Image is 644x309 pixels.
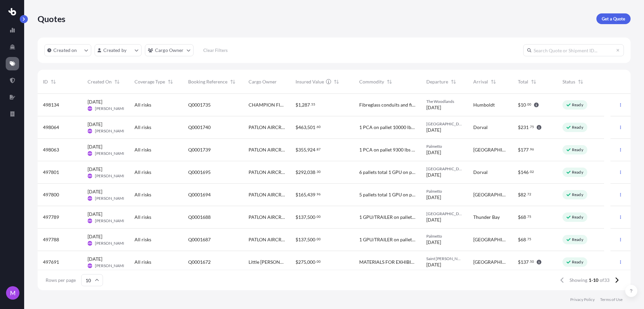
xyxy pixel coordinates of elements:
[426,144,463,149] span: Palmetto
[53,47,77,54] p: Created on
[521,215,526,220] span: 68
[88,195,92,202] span: MM
[88,173,92,179] span: MM
[570,297,595,302] a: Privacy Policy
[572,147,583,152] p: Ready
[596,13,631,24] a: Get a Quote
[95,263,127,268] span: [PERSON_NAME]
[307,170,315,175] span: 038
[317,171,321,173] span: 30
[521,170,529,175] span: 146
[10,290,16,296] span: M
[527,215,531,218] span: 75
[530,171,534,173] span: 02
[572,237,583,242] p: Ready
[317,215,321,218] span: 00
[249,124,285,131] span: PATLON AIRCRAFT & INDUSTRIES LIMITED
[249,102,285,108] span: CHAMPION FIBERGLASS, INC.
[521,192,526,197] span: 82
[316,171,316,173] span: .
[572,214,583,220] p: Ready
[316,260,316,263] span: .
[95,218,127,224] span: [PERSON_NAME]
[385,78,393,86] button: Sort
[95,44,142,56] button: createdBy Filter options
[135,169,151,176] span: All risks
[302,103,310,107] span: 287
[600,297,623,302] a: Terms of Use
[570,277,587,284] span: Showing
[307,125,315,130] span: 501
[88,262,92,269] span: MM
[43,102,59,108] span: 498134
[426,78,448,85] span: Departure
[197,45,234,56] button: Clear Filters
[307,147,315,152] span: 924
[426,256,463,261] span: Saint [PERSON_NAME]
[103,47,127,54] p: Created by
[359,169,416,176] span: 6 pallets total 1 GPU on pallet 1300lbs at 70 x 36 x 40 2 cable hoists at 1000lbs each 96 x 48 x ...
[473,146,507,153] span: [GEOGRAPHIC_DATA]
[135,236,151,243] span: All risks
[518,260,521,264] span: $
[296,192,298,197] span: $
[317,238,321,240] span: 00
[188,146,211,153] span: Q0001739
[135,78,165,85] span: Coverage Type
[518,78,528,85] span: Total
[316,238,316,240] span: .
[95,241,127,246] span: [PERSON_NAME]
[521,260,529,264] span: 137
[301,103,302,107] span: ,
[473,124,488,131] span: Dorval
[135,146,151,153] span: All risks
[529,148,530,150] span: .
[298,170,306,175] span: 292
[518,237,521,242] span: $
[307,215,315,220] span: 500
[473,259,507,265] span: [GEOGRAPHIC_DATA]
[49,78,57,86] button: Sort
[155,47,184,54] p: Cargo Owner
[296,215,298,220] span: $
[359,259,416,265] span: MATERIALS FOR EXHIBIT SHOW
[359,214,416,221] span: 1 GPU/TRAILER on pallet 1800lbs at 88 x 48 x 58 – no stacking on top 2 GPU/CART on pallets 1100lb...
[88,128,92,134] span: MM
[518,103,521,107] span: $
[529,126,530,128] span: .
[135,214,151,221] span: All risks
[316,126,316,128] span: .
[426,99,463,104] span: The Woodlands
[88,256,102,262] span: [DATE]
[449,78,458,86] button: Sort
[296,147,298,152] span: $
[577,78,585,86] button: Sort
[249,146,285,153] span: PATLON AIRCRAFT & INDUSTRIES LIMITED
[359,102,416,108] span: Fibreglass conduits and fittings
[135,191,151,198] span: All risks
[529,171,530,173] span: .
[526,238,527,240] span: .
[95,128,127,134] span: [PERSON_NAME]
[43,169,59,176] span: 497801
[473,102,495,108] span: Humboldt
[426,189,463,194] span: Palmetto
[316,193,316,195] span: .
[296,237,298,242] span: $
[426,234,463,239] span: Palmetto
[88,99,102,105] span: [DATE]
[307,260,315,264] span: 000
[521,125,529,130] span: 231
[589,277,598,284] span: 1-10
[296,125,298,130] span: $
[296,78,324,85] span: Insured Value
[316,148,316,150] span: .
[518,170,521,175] span: $
[95,173,127,179] span: [PERSON_NAME]
[88,150,92,157] span: MM
[188,169,211,176] span: Q0001695
[530,126,534,128] span: 75
[473,191,507,198] span: [GEOGRAPHIC_DATA]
